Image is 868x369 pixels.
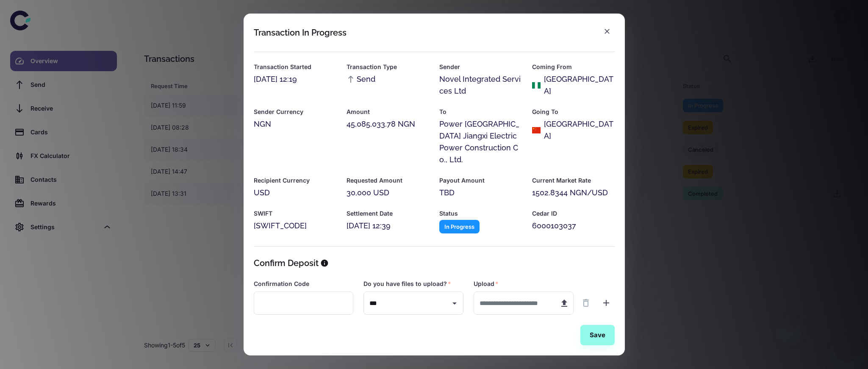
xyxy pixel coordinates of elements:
[439,62,522,72] h6: Sender
[254,62,336,72] h6: Transaction Started
[347,176,429,185] h6: Requested Amount
[254,209,336,218] h6: SWIFT
[347,107,429,117] h6: Amount
[347,187,429,199] div: 30,000 USD
[254,28,347,38] div: Transaction In Progress
[254,220,336,232] div: [SWIFT_CODE]
[439,222,480,231] span: In Progress
[532,107,615,117] h6: Going To
[474,280,499,288] label: Upload
[449,297,460,309] button: Open
[580,325,615,345] button: Save
[347,220,429,232] div: [DATE] 12:39
[254,73,336,85] div: [DATE] 12:19
[347,73,375,85] span: Send
[347,62,429,72] h6: Transaction Type
[254,187,336,199] div: USD
[439,118,522,166] div: Power [GEOGRAPHIC_DATA] Jiangxi Electric Power Construction Co., Ltd.
[439,187,522,199] div: TBD
[544,118,615,142] div: [GEOGRAPHIC_DATA]
[782,315,799,332] iframe: Close message
[439,107,522,117] h6: To
[254,257,319,269] h5: Confirm Deposit
[347,118,429,130] div: 45,085,033.78 NGN
[254,176,336,185] h6: Recipient Currency
[439,176,522,185] h6: Payout Amount
[532,62,615,72] h6: Coming From
[363,280,451,288] label: Do you have files to upload?
[532,220,615,232] div: 6000103037
[532,176,615,185] h6: Current Market Rate
[347,209,429,218] h6: Settlement Date
[532,209,615,218] h6: Cedar ID
[544,73,615,97] div: [GEOGRAPHIC_DATA]
[254,107,336,117] h6: Sender Currency
[834,335,861,362] iframe: Button to launch messaging window
[532,187,615,199] div: 1502.8344 NGN/USD
[439,73,522,97] div: Novel Integrated Services Ltd
[254,280,309,288] label: Confirmation Code
[254,118,336,130] div: NGN
[439,209,522,218] h6: Status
